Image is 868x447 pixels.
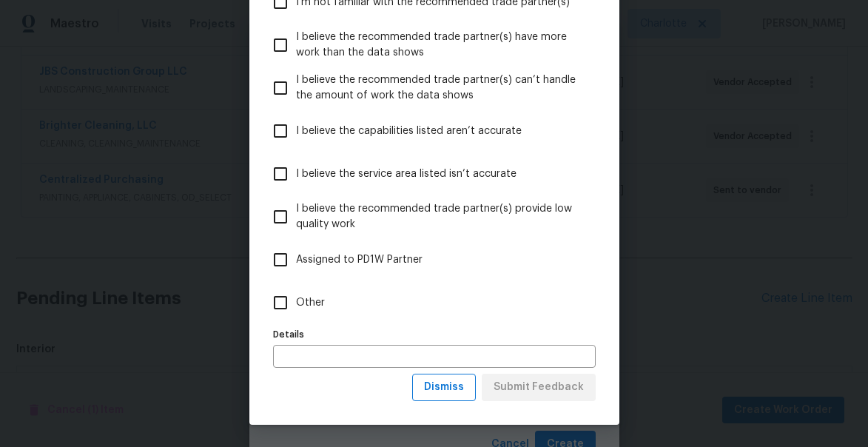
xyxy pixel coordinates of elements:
span: I believe the service area listed isn’t accurate [296,167,517,182]
span: I believe the recommended trade partner(s) have more work than the data shows [296,30,584,61]
button: Dismiss [412,374,476,401]
span: Assigned to PD1W Partner [296,252,423,268]
span: Dismiss [424,378,464,397]
span: Other [296,295,325,311]
span: I believe the capabilities listed aren’t accurate [296,124,522,139]
span: I believe the recommended trade partner(s) can’t handle the amount of work the data shows [296,73,584,104]
span: I believe the recommended trade partner(s) provide low quality work [296,201,584,232]
label: Details [273,330,596,339]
